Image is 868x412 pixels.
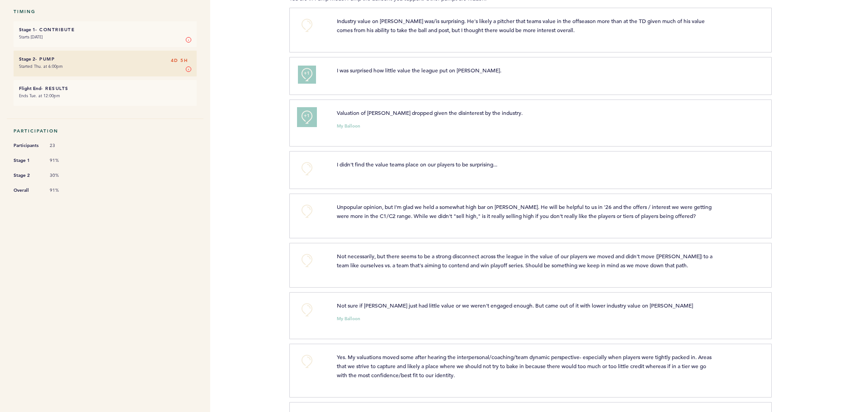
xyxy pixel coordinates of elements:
[14,186,41,195] span: Overall
[19,63,63,69] time: Started Thu. at 6:00pm
[337,203,713,219] span: Unpopular opinion, but I'm glad we held a somewhat high bar on [PERSON_NAME]. He will be helpful ...
[337,17,706,33] span: Industry value on [PERSON_NAME] was/is surprising. He's likely a pitcher that teams value in the ...
[14,156,41,165] span: Stage 1
[337,161,497,168] span: I didn't find the value teams place on our players to be surprising...
[50,142,77,149] span: 23
[19,27,191,33] h6: - Contribute
[337,317,360,321] small: My Balloon
[337,124,360,128] small: My Balloon
[337,109,523,116] span: Valuation of [PERSON_NAME] dropped given the disinterest by the industry.
[298,108,316,126] button: +1
[14,9,197,14] h5: Timing
[337,252,714,269] span: Not necessarily, but there seems to be a strong disconnect across the league in the value of our ...
[19,93,60,99] time: Ends Tue. at 12:00pm
[50,157,77,164] span: 91%
[19,85,191,91] h6: - Results
[19,27,35,33] small: Stage 1
[50,187,77,194] span: 91%
[337,66,501,74] span: I was surprised how little value the league put on [PERSON_NAME].
[304,69,310,78] span: +1
[19,85,41,91] small: Flight End
[14,171,41,180] span: Stage 2
[14,128,197,134] h5: Participation
[19,56,35,62] small: Stage 2
[171,56,188,65] span: 4D 5H
[14,141,41,150] span: Participants
[337,302,693,309] span: Not sure if [PERSON_NAME] just had little value or we weren't engaged enough. But came out of it ...
[298,66,316,84] button: +1
[19,34,42,40] time: Starts [DATE]
[304,111,310,120] span: +1
[337,353,713,379] span: Yes. My valuations moved some after hearing the interpersonal/coaching/team dynamic perspective- ...
[50,172,77,179] span: 30%
[19,56,191,62] h6: - Pump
